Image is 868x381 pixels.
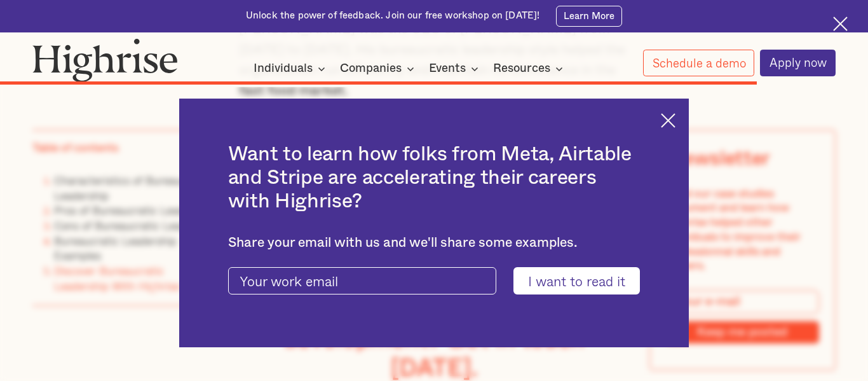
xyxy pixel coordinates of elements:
a: Apply now [760,50,836,76]
div: Individuals [254,61,329,76]
div: Resources [493,61,567,76]
a: Schedule a demo [643,50,755,76]
div: Individuals [254,61,313,76]
input: I want to read it [513,267,641,294]
div: Resources [493,61,550,76]
div: Events [429,61,466,76]
div: Events [429,61,482,76]
a: Learn More [556,6,622,27]
form: current-ascender-blog-article-modal-form [228,267,641,294]
div: Share your email with us and we'll share some examples. [228,235,641,251]
img: Highrise logo [32,38,177,82]
div: Unlock the power of feedback. Join our free workshop on [DATE]! [246,10,539,22]
input: Your work email [228,267,497,294]
div: Companies [340,61,402,76]
h2: Want to learn how folks from Meta, Airtable and Stripe are accelerating their careers with Highrise? [228,142,641,213]
img: Cross icon [661,113,675,128]
div: Companies [340,61,418,76]
img: Cross icon [833,17,848,31]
